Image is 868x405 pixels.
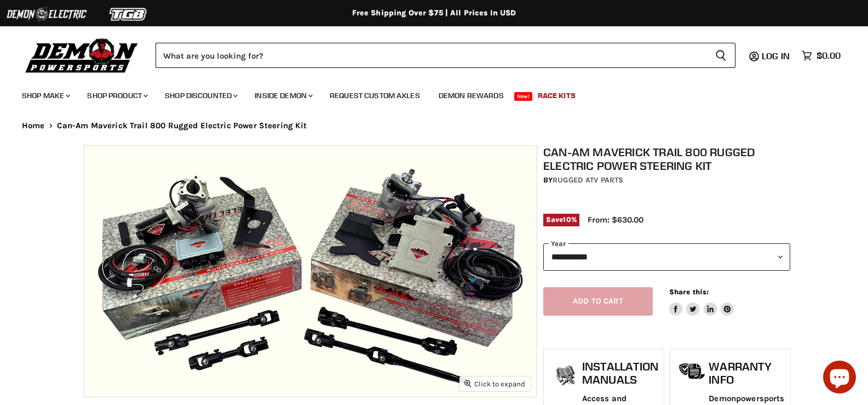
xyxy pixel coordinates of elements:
span: Share this: [669,288,709,296]
a: Demon Rewards [430,84,512,107]
span: Save % [543,214,579,226]
span: $0.00 [817,50,841,61]
input: Search [156,43,706,68]
span: From: $630.00 [588,215,643,225]
a: Log in [757,51,796,61]
span: Can-Am Maverick Trail 800 Rugged Electric Power Steering Kit [57,121,307,130]
img: Demon Electric Logo 2 [5,4,88,25]
h1: Warranty Info [709,360,784,386]
span: New! [514,92,533,101]
span: Log in [762,50,790,61]
form: Product [156,43,735,68]
h1: Can-Am Maverick Trail 800 Rugged Electric Power Steering Kit [543,145,791,173]
span: Click to expand [464,380,525,388]
ul: Main menu [14,80,838,107]
span: 10 [563,215,571,224]
a: Shop Product [79,84,154,107]
select: year [543,243,791,270]
inbox-online-store-chat: Shopify online store chat [820,361,859,396]
img: warranty-icon.png [679,363,706,380]
img: install_manual-icon.png [552,363,579,390]
img: IMAGE [84,146,537,397]
img: TGB Logo 2 [88,4,170,25]
a: Shop Discounted [157,84,244,107]
a: Rugged ATV Parts [553,175,623,185]
a: Race Kits [530,84,584,107]
a: Inside Demon [246,84,319,107]
button: Search [706,43,735,68]
div: by [543,174,791,186]
a: $0.00 [796,48,846,64]
button: Click to expand [459,377,531,391]
img: Demon Powersports [22,36,142,75]
h1: Installation Manuals [582,360,658,386]
a: Shop Make [14,84,77,107]
a: Request Custom Axles [321,84,428,107]
aside: Share this: [669,287,734,316]
a: Home [22,121,45,130]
